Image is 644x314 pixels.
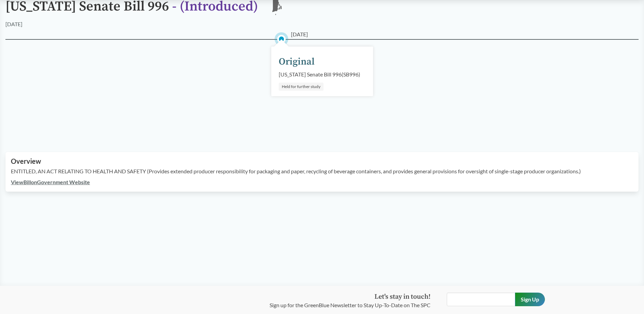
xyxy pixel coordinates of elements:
[279,83,324,91] div: Held for further study
[11,157,633,165] h2: Overview
[279,55,315,69] div: Original
[279,70,360,78] div: [US_STATE] Senate Bill 996 ( SB996 )
[515,293,545,306] input: Sign Up
[11,179,90,185] a: ViewBillonGovernment Website
[11,167,633,175] p: ENTITLED, AN ACT RELATING TO HEALTH AND SAFETY (Provides extended producer responsibility for pac...
[270,301,430,309] p: Sign up for the GreenBlue Newsletter to Stay Up-To-Date on The SPC
[5,20,22,28] div: [DATE]
[374,293,430,301] strong: Let's stay in touch!
[291,30,308,38] span: [DATE]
